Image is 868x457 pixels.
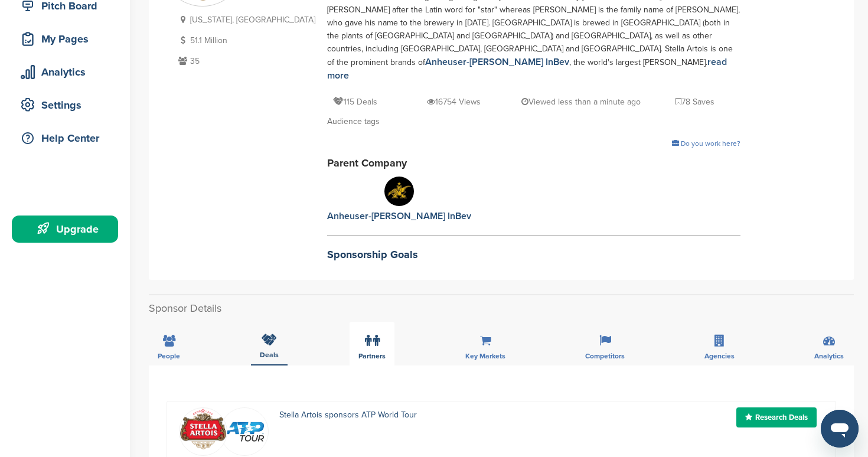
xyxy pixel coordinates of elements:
p: 35 [175,54,315,68]
span: Do you work here? [681,139,740,148]
a: Upgrade [12,216,118,243]
a: Help Center [12,125,118,152]
a: Anheuser-[PERSON_NAME] InBev [327,177,471,223]
img: Open uri20141112 50798 aqq04g [180,408,227,450]
span: Partners [358,352,386,360]
span: Deals [260,351,279,358]
img: Atp tour [221,408,268,455]
div: Anheuser-[PERSON_NAME] InBev [327,210,471,223]
span: Agencies [704,352,735,360]
h2: Parent Company [327,155,740,171]
h2: Sponsor Details [149,301,854,316]
p: 51.1 Million [175,33,315,48]
a: Stella Artois sponsors ATP World Tour [279,410,417,420]
a: Settings [12,92,118,119]
p: [US_STATE], [GEOGRAPHIC_DATA] [175,12,315,27]
img: Sponsorpitch & Anheuser-Busch InBev [384,177,414,206]
span: Analytics [814,352,844,360]
div: Upgrade [18,218,118,240]
h2: Sponsorship Goals [327,247,740,263]
a: Analytics [12,58,118,86]
div: Audience tags [327,115,740,128]
span: Key Markets [465,352,505,360]
span: People [158,352,180,360]
iframe: Bouton de lancement de la fenêtre de messagerie [821,410,859,448]
p: Viewed less than a minute ago [521,94,641,109]
div: Analytics [18,61,118,83]
span: Competitors [585,352,625,360]
p: 115 Deals [333,94,377,109]
div: Settings [18,94,118,116]
a: Do you work here? [672,139,740,148]
p: 16754 Views [427,94,481,109]
div: Help Center [18,128,118,149]
p: 78 Saves [676,94,714,109]
div: My Pages [18,28,118,50]
a: Anheuser-[PERSON_NAME] InBev [425,56,569,68]
a: My Pages [12,25,118,53]
a: Research Deals [736,407,817,427]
